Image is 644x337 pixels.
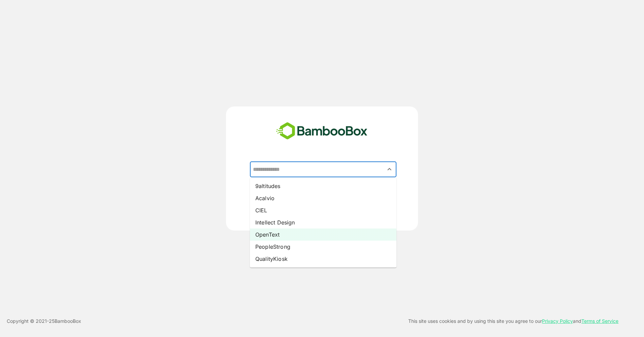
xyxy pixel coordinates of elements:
[250,192,396,204] li: Acalvio
[408,317,618,325] p: This site uses cookies and by using this site you agree to our and
[250,216,396,228] li: Intellect Design
[581,318,618,324] a: Terms of Service
[250,241,396,253] li: PeopleStrong
[250,253,396,265] li: QualityKiosk
[250,180,396,192] li: 9altitudes
[542,318,573,324] a: Privacy Policy
[250,228,396,241] li: OpenText
[272,120,371,142] img: bamboobox
[250,204,396,216] li: CIEL
[7,317,81,325] p: Copyright © 2021- 25 BambooBox
[385,165,394,174] button: Close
